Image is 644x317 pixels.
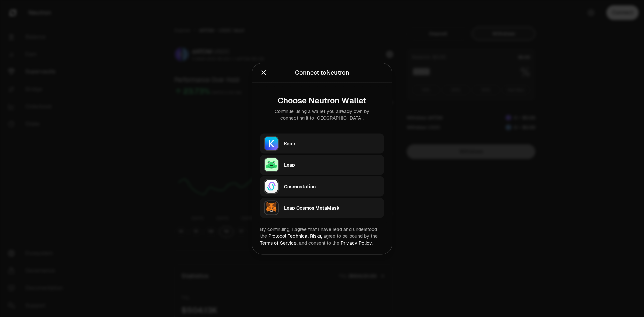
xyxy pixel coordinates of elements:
button: CosmostationCosmostation [260,176,384,196]
div: Cosmostation [284,183,380,190]
a: Terms of Service, [260,240,298,246]
button: KeplrKeplr [260,133,384,153]
button: LeapLeap [260,155,384,175]
div: Connect to Neutron [295,68,350,77]
img: Leap [264,157,279,172]
a: Protocol Technical Risks, [268,233,322,239]
div: Continue using a wallet you already own by connecting it to [GEOGRAPHIC_DATA]. [265,108,379,121]
div: Leap Cosmos MetaMask [284,204,380,211]
img: Keplr [264,136,279,151]
div: By continuing, I agree that I have read and understood the agree to be bound by the and consent t... [260,226,384,246]
img: Leap Cosmos MetaMask [264,200,279,215]
div: Keplr [284,140,380,147]
div: Choose Neutron Wallet [265,96,379,105]
img: Cosmostation [264,179,279,194]
div: Leap [284,161,380,168]
a: Privacy Policy. [341,240,373,246]
button: Leap Cosmos MetaMaskLeap Cosmos MetaMask [260,198,384,218]
button: Close [260,68,267,77]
